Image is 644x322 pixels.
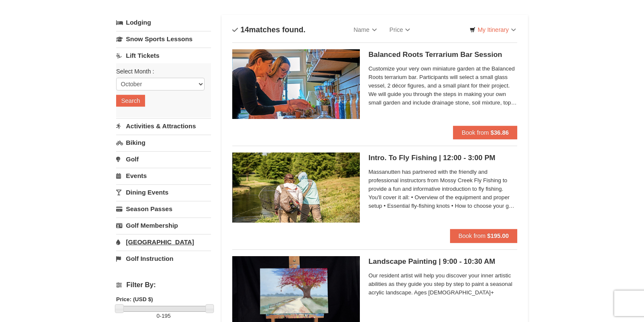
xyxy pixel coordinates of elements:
[116,251,211,266] a: Golf Instruction
[368,154,517,162] h5: Intro. To Fly Fishing | 12:00 - 3:00 PM
[116,135,211,150] a: Biking
[116,31,211,47] a: Snow Sports Lessons
[116,168,211,184] a: Events
[232,153,360,222] img: 18871151-82-77455338.jpg
[116,67,205,76] label: Select Month :
[116,95,145,107] button: Search
[464,23,521,36] a: My Itinerary
[116,48,211,63] a: Lift Tickets
[232,25,305,34] h4: matches found.
[368,51,517,59] h5: Balanced Roots Terrarium Bar Session
[116,234,211,250] a: [GEOGRAPHIC_DATA]
[116,15,211,30] a: Lodging
[462,129,489,136] span: Book from
[490,129,509,136] strong: $36.86
[459,232,486,239] span: Book from
[116,184,211,200] a: Dining Events
[116,281,211,289] h4: Filter By:
[162,313,171,319] span: 195
[368,257,517,266] h5: Landscape Painting | 9:00 - 10:30 AM
[368,271,517,297] span: Our resident artist will help you discover your inner artistic abilities as they guide you step b...
[116,217,211,233] a: Golf Membership
[450,229,517,243] button: Book from $195.00
[453,126,517,139] button: Book from $36.86
[116,201,211,217] a: Season Passes
[116,312,211,320] label: -
[232,49,360,119] img: 18871151-30-393e4332.jpg
[347,21,383,38] a: Name
[240,25,249,34] span: 14
[116,151,211,167] a: Golf
[368,168,517,210] span: Massanutten has partnered with the friendly and professional instructors from Mossy Creek Fly Fis...
[157,313,160,319] span: 0
[116,296,153,302] strong: Price: (USD $)
[368,65,517,107] span: Customize your very own miniature garden at the Balanced Roots terrarium bar. Participants will s...
[487,232,509,239] strong: $195.00
[383,21,417,38] a: Price
[116,118,211,134] a: Activities & Attractions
